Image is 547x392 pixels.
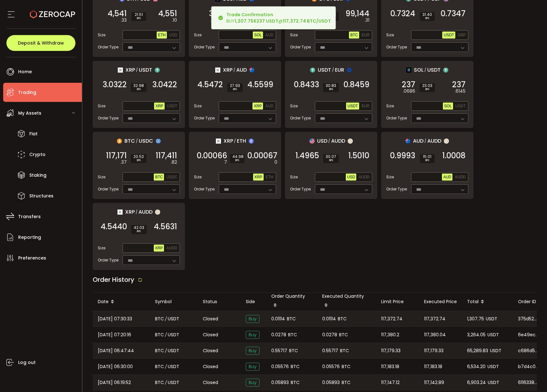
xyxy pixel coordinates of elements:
[454,103,467,110] button: USDT
[310,68,315,73] img: usdt_portfolio.svg
[249,139,254,144] img: eth_portfolio.svg
[169,33,177,37] span: USD
[322,331,337,339] span: 0.0278
[326,88,336,91] i: BPS
[136,209,138,215] em: /
[423,13,432,17] span: 31.40
[290,174,298,180] span: Size
[166,103,179,110] button: USDT
[133,155,144,159] span: 20.52
[424,363,442,370] span: 117,183.18
[125,208,135,216] span: XRP
[340,347,349,354] span: BTC
[294,82,319,88] span: 0.8433
[98,115,118,121] span: Order Type
[423,155,432,159] span: 15.01
[471,323,547,392] div: Chat Widget
[198,298,241,305] div: Status
[414,66,423,74] span: SOL
[386,44,407,50] span: Order Type
[347,104,358,108] span: USDT
[235,18,278,24] b: 1,307.756237 USDT
[291,379,300,386] span: BTC
[226,11,273,18] b: Trade Confirmation
[101,224,127,230] span: 4.5440
[349,32,359,39] button: BTC
[155,363,164,370] span: BTC
[253,32,263,39] button: SOL
[168,315,179,323] span: USDT
[346,103,359,110] button: USDT
[427,66,441,74] span: USDT
[98,257,118,263] span: Order Type
[271,347,287,354] span: 0.55717
[424,67,426,73] em: /
[271,315,285,323] span: 0.01114
[326,159,336,162] i: BPS
[455,88,465,95] em: .6145
[271,363,289,370] span: 0.05576
[168,379,179,386] span: USDT
[154,103,165,110] button: XRP
[360,103,371,110] button: EUR
[156,139,161,144] img: usdc_portfolio.svg
[168,363,179,370] span: USDT
[386,103,394,109] span: Size
[290,32,298,38] span: Size
[139,137,153,145] span: USDC
[203,363,218,370] span: Closed
[194,44,215,50] span: Order Type
[381,363,399,370] span: 117,183.18
[98,44,118,50] span: Order Type
[98,331,131,339] span: [DATE] 07:20:16
[347,175,355,179] span: USD
[271,379,289,386] span: 0.05893
[443,175,451,179] span: AUD
[467,315,484,323] span: 1,307.75
[347,68,352,73] img: eur_portfolio.svg
[223,66,232,74] span: XRP
[266,175,273,179] span: ETH
[390,11,415,17] span: 0.7324
[246,331,259,339] span: Buy
[264,32,274,39] button: AUD
[422,84,432,88] span: 23.03
[419,298,462,305] div: Executed Price
[467,347,488,354] span: 65,289.83
[332,67,334,73] em: /
[154,174,164,181] button: BTC
[386,115,407,121] span: Order Type
[120,159,127,166] em: .37
[155,68,160,73] img: usdt_portfolio.svg
[290,115,311,121] span: Order Type
[423,159,432,162] i: BPS
[246,363,259,371] span: Buy
[236,66,247,74] span: AUD
[155,379,164,386] span: BTC
[252,103,263,110] button: XRP
[155,347,164,354] span: BTC
[197,82,223,88] span: 4.5472
[386,186,407,192] span: Order Type
[117,210,123,215] img: xrp_portfolio.png
[462,296,513,307] div: Total
[342,363,351,370] span: BTC
[444,139,449,144] img: zuPXiwguUFiBOIQyqLOiXsnnNitlx7q4LCwEbLHADjIpTka+Lip0HH8D0VTrd02z+wEAAAAASUVORK5CYII=
[322,363,340,370] span: 0.05576
[18,212,41,221] span: Transfers
[197,153,227,159] span: 0.00066
[29,129,38,139] span: Fiat
[247,153,277,159] span: 0.00067
[232,159,242,162] i: BPS
[265,174,275,181] button: ETH
[443,103,453,110] button: SOL
[133,159,144,162] i: BPS
[253,174,264,181] button: XRP
[274,159,277,166] em: 0
[338,315,347,323] span: BTC
[322,347,338,354] span: 0.55717
[203,347,218,354] span: Closed
[287,315,296,323] span: BTC
[134,226,144,230] span: 42.03
[326,155,336,159] span: 30.07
